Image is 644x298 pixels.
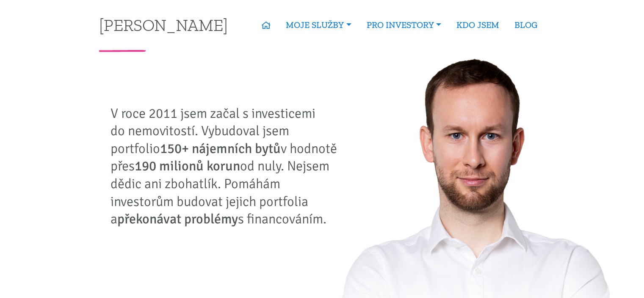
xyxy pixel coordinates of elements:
[449,15,507,35] a: KDO JSEM
[117,211,238,227] strong: překonávat problémy
[135,158,240,174] strong: 190 milionů korun
[278,15,359,35] a: MOJE SLUŽBY
[359,15,449,35] a: PRO INVESTORY
[160,140,281,157] strong: 150+ nájemních bytů
[99,17,228,33] a: [PERSON_NAME]
[507,15,545,35] a: BLOG
[111,105,343,228] p: V roce 2011 jsem začal s investicemi do nemovitostí. Vybudoval jsem portfolio v hodnotě přes od n...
